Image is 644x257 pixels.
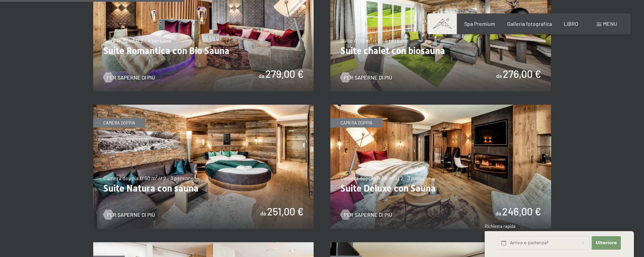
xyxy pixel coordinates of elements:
[103,211,155,218] a: Per saperne di più
[344,74,392,81] font: Per saperne di più
[93,243,314,247] a: Suite familiare
[107,211,155,218] font: Per saperne di più
[485,223,516,229] font: Richiesta rapida
[340,74,392,81] a: Per saperne di più
[330,243,551,247] a: Studio alpino
[340,211,392,218] a: Per saperne di più
[103,74,155,81] a: Per saperne di più
[564,20,578,27] a: LIBRO
[330,105,551,229] img: Suite Deluxe con Sauna
[93,105,314,109] a: Suite Natura con sauna
[93,105,314,229] img: Suite Natura con sauna
[330,105,551,109] a: Suite Deluxe con Sauna
[596,240,617,245] font: Ulteriore
[507,20,552,27] a: Galleria fotografica
[107,74,155,81] font: Per saperne di più
[464,20,495,27] a: Spa Premium
[344,211,392,218] font: Per saperne di più
[603,20,617,27] font: menu
[592,236,621,250] button: Ulteriore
